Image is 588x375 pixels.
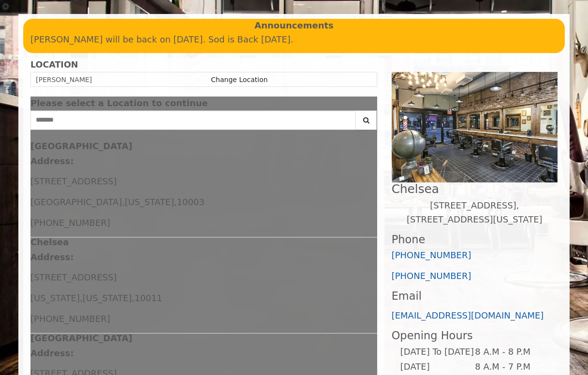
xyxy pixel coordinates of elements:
td: [DATE] To [DATE] [400,345,474,360]
p: [STREET_ADDRESS],[STREET_ADDRESS][US_STATE] [392,199,558,227]
a: [PHONE_NUMBER] [392,271,471,281]
span: Please select a Location to continue [30,98,208,108]
span: [PHONE_NUMBER] [30,314,110,324]
span: [GEOGRAPHIC_DATA] [30,197,122,207]
b: Address: [30,156,73,166]
span: , [122,197,125,207]
a: [PHONE_NUMBER] [392,250,471,260]
i: Search button [361,117,372,124]
b: LOCATION [30,60,78,69]
span: [STREET_ADDRESS] [30,272,117,282]
a: [EMAIL_ADDRESS][DOMAIN_NAME] [392,310,544,320]
span: [STREET_ADDRESS] [30,176,117,186]
b: Announcements [254,19,334,33]
span: 10003 [177,197,205,207]
h3: Opening Hours [392,330,558,342]
span: , [132,293,135,303]
h3: Phone [392,234,558,246]
a: Change Location [211,76,267,83]
td: [DATE] [400,360,474,375]
div: Center Select [30,111,377,135]
b: [GEOGRAPHIC_DATA] [30,141,132,151]
td: 8 A.M - 7 P.M [474,360,549,375]
span: [PERSON_NAME] [36,76,92,83]
b: Address: [30,252,73,262]
button: close dialog [363,100,377,107]
span: , [80,293,83,303]
input: Search Center [30,111,356,130]
span: [US_STATE] [125,197,174,207]
span: [US_STATE] [30,293,80,303]
b: [GEOGRAPHIC_DATA] [30,333,132,343]
span: [PHONE_NUMBER] [30,218,110,228]
h3: Email [392,290,558,302]
span: 10011 [134,293,162,303]
span: [US_STATE] [83,293,132,303]
p: [PERSON_NAME] will be back on [DATE]. Sod is Back [DATE]. [30,33,558,47]
h2: Chelsea [392,182,558,195]
b: Address: [30,348,73,358]
td: 8 A.M - 8 P.M [474,345,549,360]
span: , [174,197,177,207]
b: Chelsea [30,237,69,247]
